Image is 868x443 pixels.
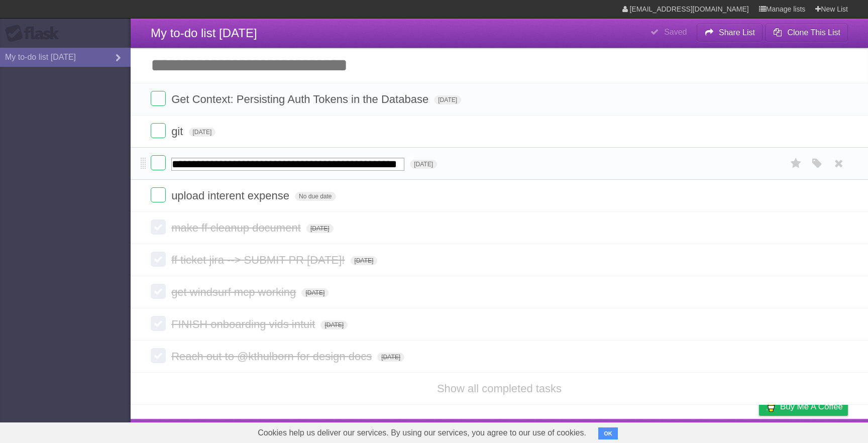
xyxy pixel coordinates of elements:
span: [DATE] [377,353,404,362]
a: Buy me a coffee [759,397,848,416]
label: Done [151,155,166,170]
a: Privacy [746,421,772,440]
button: Clone This List [765,24,848,42]
label: Done [151,316,166,331]
span: Get Context: Persisting Auth Tokens in the Database [171,93,431,105]
label: Done [151,123,166,138]
label: Done [151,187,166,202]
span: make ff cleanup document [171,222,303,234]
label: Done [151,219,166,235]
span: git [171,125,185,138]
span: [DATE] [410,160,437,169]
button: Share List [697,24,763,42]
b: Share List [719,28,755,37]
label: Star task [787,155,806,172]
span: Cookies help us deliver our services. By using our services, you agree to our use of cookies. [248,423,596,443]
span: No due date [295,192,336,201]
button: OK [598,427,618,439]
a: Suggest a feature [785,421,848,440]
a: Developers [659,421,699,440]
label: Done [151,252,166,267]
span: Reach out to @kthulborn for design docs [171,350,374,363]
span: My to-do list [DATE] [151,26,257,40]
span: [DATE] [301,288,329,297]
b: Clone This List [787,28,840,37]
span: Buy me a coffee [780,398,843,415]
label: Done [151,348,166,363]
span: [DATE] [320,320,348,329]
label: Done [151,91,166,106]
span: FINISH onboarding vids intuit [171,318,317,330]
img: Buy me a coffee [764,398,778,415]
span: get windsurf mcp working [171,286,298,298]
a: About [625,421,646,440]
span: ff ticket jira --> SUBMIT PR [DATE]! [171,254,347,266]
a: Terms [712,421,734,440]
span: upload interent expense [171,189,292,202]
span: [DATE] [351,256,378,265]
a: Show all completed tasks [437,382,562,395]
span: [DATE] [306,224,334,233]
span: [DATE] [189,128,216,137]
label: Done [151,284,166,299]
div: Flask [5,25,65,43]
span: [DATE] [434,95,461,104]
b: Saved [664,28,687,36]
